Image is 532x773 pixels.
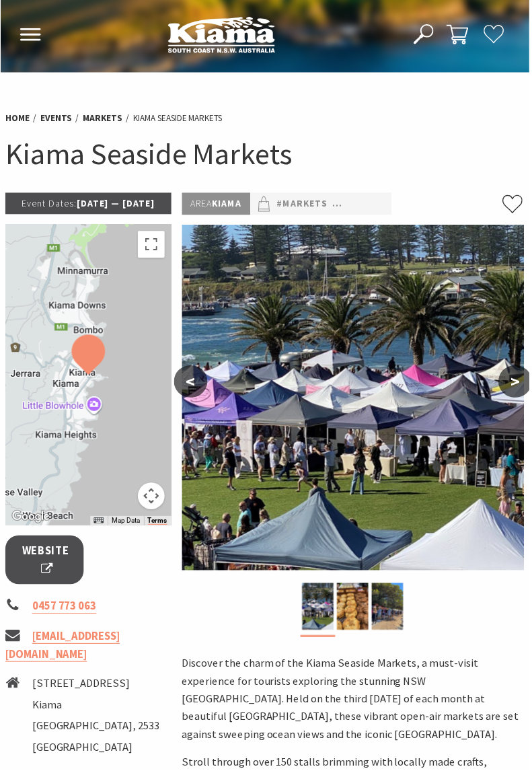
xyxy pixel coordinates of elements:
[9,511,53,528] a: Click to see this area on Google Maps
[9,511,53,528] img: Google
[32,602,97,617] a: 0457 773 063
[149,519,168,527] a: Terms (opens in new tab)
[334,197,421,213] a: #Family Friendly
[169,16,276,53] img: Kiama Logo
[5,538,84,587] a: Website
[94,519,104,528] button: Keyboard shortcuts
[5,112,30,125] a: Home
[112,519,141,528] button: Map Data
[32,743,160,761] li: [GEOGRAPHIC_DATA]
[374,586,406,633] img: market photo
[22,545,69,581] span: Website
[278,197,330,213] a: #Markets
[139,232,165,259] button: Toggle fullscreen view
[5,194,172,215] p: [DATE] — [DATE]
[5,135,527,174] h1: Kiama Seaside Markets
[183,194,252,216] p: Kiama
[40,112,73,125] a: Events
[32,700,160,719] li: Kiama
[183,658,527,747] p: Discover the charm of the Kiama Seaside Markets, a must-visit experience for tourists exploring t...
[192,198,213,211] span: Area
[339,586,371,633] img: Market ptoduce
[32,679,160,697] li: [STREET_ADDRESS]
[32,721,160,739] li: [GEOGRAPHIC_DATA], 2533
[139,485,165,512] button: Map camera controls
[304,586,336,633] img: Kiama Seaside Market
[175,367,208,400] button: <
[183,226,527,573] img: Kiama Seaside Market
[5,632,120,665] a: [EMAIL_ADDRESS][DOMAIN_NAME]
[83,112,123,125] a: Markets
[22,198,77,211] span: Event Dates:
[134,112,223,126] li: Kiama Seaside Markets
